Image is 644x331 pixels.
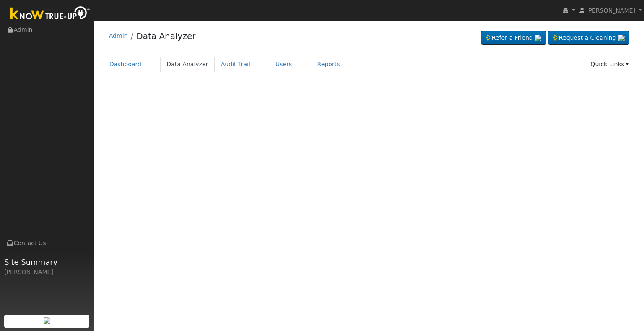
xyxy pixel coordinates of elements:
img: retrieve [535,35,541,41]
a: Reports [311,57,346,72]
img: retrieve [618,35,625,41]
a: Audit Trail [215,57,257,72]
a: Refer a Friend [481,31,546,45]
a: Dashboard [103,57,148,72]
img: Know True-Up [6,5,94,23]
a: Admin [109,32,128,39]
a: Data Analyzer [136,31,195,41]
a: Quick Links [584,57,635,72]
img: retrieve [44,317,50,324]
a: Users [269,57,299,72]
div: [PERSON_NAME] [4,268,90,277]
a: Data Analyzer [160,57,215,72]
span: [PERSON_NAME] [586,7,635,14]
span: Site Summary [4,256,90,268]
a: Request a Cleaning [548,31,629,45]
